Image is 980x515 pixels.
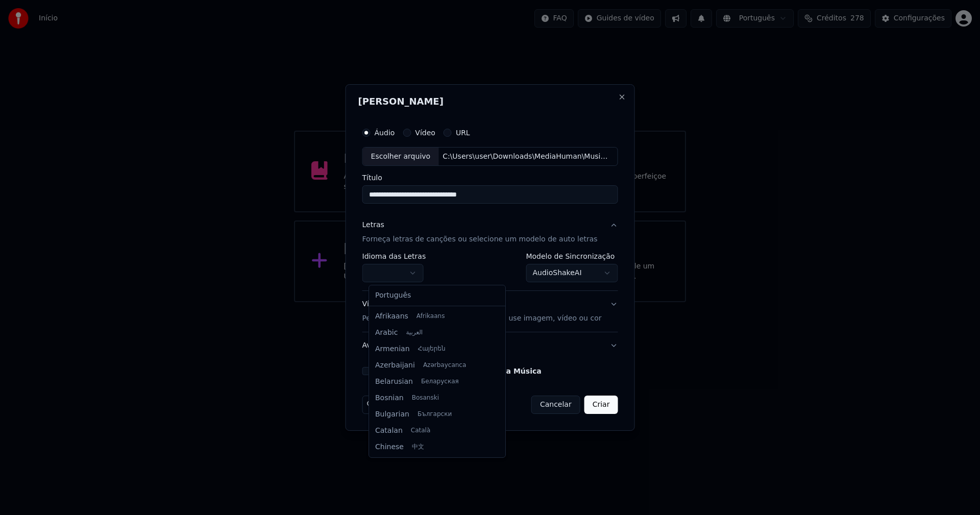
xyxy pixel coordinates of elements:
span: Armenian [375,344,410,354]
span: Azərbaycanca [423,361,466,370]
span: العربية [406,329,423,337]
span: Български [418,410,452,419]
span: Bulgarian [375,409,409,420]
span: Bosanski [412,394,439,402]
span: Afrikaans [416,312,445,321]
span: Հայերեն [418,345,446,353]
span: 中文 [412,443,424,451]
span: Azerbaijani [375,360,415,371]
span: Chinese [375,442,404,452]
span: Belarusian [375,377,413,387]
span: Arabic [375,328,398,338]
span: Português [375,290,411,301]
span: Bosnian [375,393,404,403]
span: Afrikaans [375,311,408,322]
span: Català [411,427,430,435]
span: Беларуская [421,378,459,386]
span: Catalan [375,426,403,436]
